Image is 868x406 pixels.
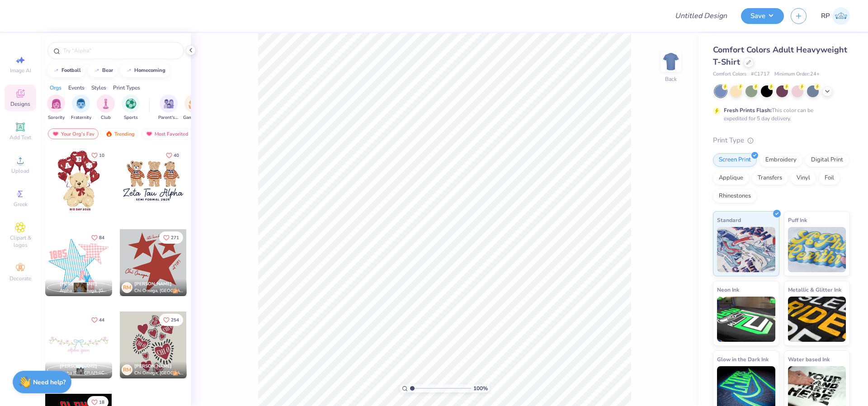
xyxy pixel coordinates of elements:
[752,171,788,185] div: Transfers
[101,114,111,121] span: Club
[162,149,183,161] button: Like
[791,171,816,185] div: Vinyl
[724,106,835,123] div: This color can be expedited for 5 day delivery.
[93,68,100,73] img: trend_line.gif
[134,363,172,369] span: [PERSON_NAME]
[99,236,104,240] span: 84
[713,171,749,185] div: Applique
[60,288,108,294] span: Alpha Chi Omega, [GEOGRAPHIC_DATA]
[48,114,65,121] span: Sorority
[47,94,65,121] button: filter button
[183,94,204,121] button: filter button
[821,11,830,21] span: RP
[805,153,849,167] div: Digital Print
[717,297,775,342] img: Neon Ink
[821,7,850,25] a: RP
[62,46,178,55] input: Try "Alpha"
[183,94,204,121] div: filter for Game Day
[125,68,132,73] img: trend_line.gif
[832,7,850,25] img: Rahul Panda
[788,297,846,342] img: Metallic & Glitter Ink
[164,99,174,109] img: Parent's Weekend Image
[724,107,772,114] strong: Fresh Prints Flash:
[774,71,820,78] span: Minimum Order: 24 +
[713,189,757,203] div: Rhinestones
[741,8,784,24] button: Save
[97,94,115,121] div: filter for Club
[9,275,31,282] span: Decorate
[10,67,31,74] span: Image AI
[91,84,106,92] div: Styles
[88,64,117,77] button: bear
[788,215,807,225] span: Puff Ink
[134,370,183,377] span: Chi Omega, [GEOGRAPHIC_DATA]
[788,285,841,294] span: Metallic & Glitter Ink
[788,354,830,364] span: Water based Ink
[665,75,677,83] div: Back
[51,99,61,109] img: Sorority Image
[60,370,108,377] span: Alpha [GEOGRAPHIC_DATA], [US_STATE][GEOGRAPHIC_DATA]
[99,153,104,158] span: 10
[122,364,132,375] div: RM
[122,94,140,121] div: filter for Sports
[99,318,104,322] span: 44
[473,384,488,392] span: 100 %
[122,282,132,293] div: RM
[113,84,140,92] div: Print Types
[101,128,139,139] div: Trending
[52,68,60,73] img: trend_line.gif
[713,44,847,67] span: Comfort Colors Adult Heavyweight T-Shirt
[158,94,179,121] div: filter for Parent's Weekend
[71,94,91,121] button: filter button
[124,114,138,121] span: Sports
[120,64,170,77] button: homecoming
[171,236,179,240] span: 271
[174,153,179,158] span: 40
[47,94,65,121] div: filter for Sorority
[189,99,199,109] img: Game Day Image
[819,171,840,185] div: Foil
[717,354,769,364] span: Glow in the Dark Ink
[5,234,36,249] span: Clipart & logos
[717,285,739,294] span: Neon Ink
[71,94,91,121] div: filter for Fraternity
[102,68,113,73] div: bear
[122,94,140,121] button: filter button
[87,314,108,326] button: Like
[71,114,91,121] span: Fraternity
[87,231,108,244] button: Like
[99,400,104,405] span: 18
[146,131,153,137] img: most_fav.gif
[788,227,846,272] img: Puff Ink
[61,68,81,73] div: football
[717,227,775,272] img: Standard
[97,94,115,121] button: filter button
[134,68,165,73] div: homecoming
[668,7,734,25] input: Untitled Design
[759,153,802,167] div: Embroidery
[60,363,97,369] span: [PERSON_NAME]
[101,99,111,109] img: Club Image
[87,149,108,161] button: Like
[68,84,85,92] div: Events
[713,153,757,167] div: Screen Print
[9,134,31,141] span: Add Text
[159,231,183,244] button: Like
[48,128,99,139] div: Your Org's Fav
[142,128,193,139] div: Most Favorited
[713,135,850,146] div: Print Type
[713,71,746,78] span: Comfort Colors
[33,378,66,387] strong: Need help?
[158,94,179,121] button: filter button
[105,131,113,137] img: trending.gif
[717,215,741,225] span: Standard
[11,167,29,175] span: Upload
[171,318,179,322] span: 254
[751,71,770,78] span: # C1717
[183,114,204,121] span: Game Day
[10,100,30,108] span: Designs
[76,99,86,109] img: Fraternity Image
[52,131,59,137] img: most_fav.gif
[47,64,85,77] button: football
[126,99,136,109] img: Sports Image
